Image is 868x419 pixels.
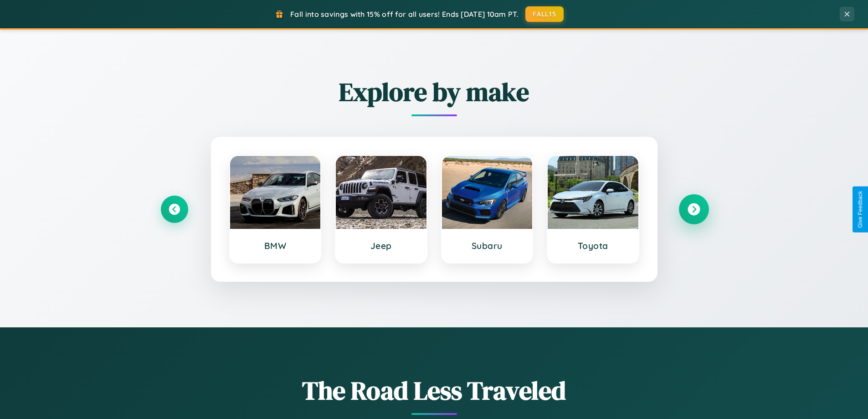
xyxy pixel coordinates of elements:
[161,74,708,109] h2: Explore by make
[161,373,708,408] h1: The Road Less Traveled
[525,6,564,22] button: FALL15
[345,240,417,251] h3: Jeep
[451,240,524,251] h3: Subaru
[857,191,863,228] div: Give Feedback
[557,240,629,251] h3: Toyota
[290,10,519,19] span: Fall into savings with 15% off for all users! Ends [DATE] 10am PT.
[239,240,312,251] h3: BMW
